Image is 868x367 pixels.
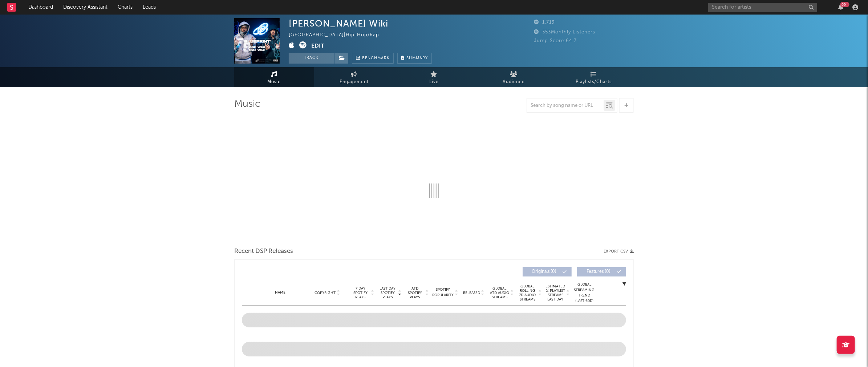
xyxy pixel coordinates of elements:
span: Global ATD Audio Streams [490,286,510,299]
button: Export CSV [604,249,634,254]
button: Track [289,53,334,64]
span: Playlists/Charts [576,78,612,86]
input: Search for artists [708,3,817,12]
a: Playlists/Charts [554,67,634,87]
span: Spotify Popularity [433,287,454,298]
span: Live [429,78,439,86]
span: Estimated % Playlist Streams Last Day [545,284,565,302]
span: ATD Spotify Plays [405,286,425,299]
a: Music [234,67,314,87]
div: Global Streaming Trend (Last 60D) [573,282,595,304]
span: 1,719 [534,20,555,25]
div: [GEOGRAPHIC_DATA] | Hip-Hop/Rap [289,31,388,40]
span: Benchmark [362,54,390,63]
button: Edit [311,41,324,51]
div: Name [256,290,304,295]
input: Search by song name or URL [527,103,604,109]
div: [PERSON_NAME] Wiki [289,18,388,29]
span: Summary [406,56,428,60]
span: Last Day Spotify Plays [378,286,397,299]
span: Copyright [315,291,336,295]
span: Audience [503,78,525,86]
span: Engagement [340,78,369,86]
a: Live [394,67,474,87]
span: Features ( 0 ) [582,270,615,274]
span: 7 Day Spotify Plays [351,286,370,299]
button: Originals(0) [523,267,572,277]
button: Features(0) [577,267,626,277]
span: Recent DSP Releases [234,247,293,256]
span: Originals ( 0 ) [527,270,561,274]
a: Benchmark [352,53,394,64]
div: 99 + [840,2,849,7]
a: Audience [474,67,554,87]
a: Engagement [314,67,394,87]
span: Music [268,78,281,86]
button: Summary [397,53,432,64]
span: Global Rolling 7D Audio Streams [518,284,538,302]
span: 353 Monthly Listeners [534,30,595,35]
span: Released [463,291,480,295]
button: 99+ [838,4,843,10]
span: Jump Score: 64.7 [534,39,577,43]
